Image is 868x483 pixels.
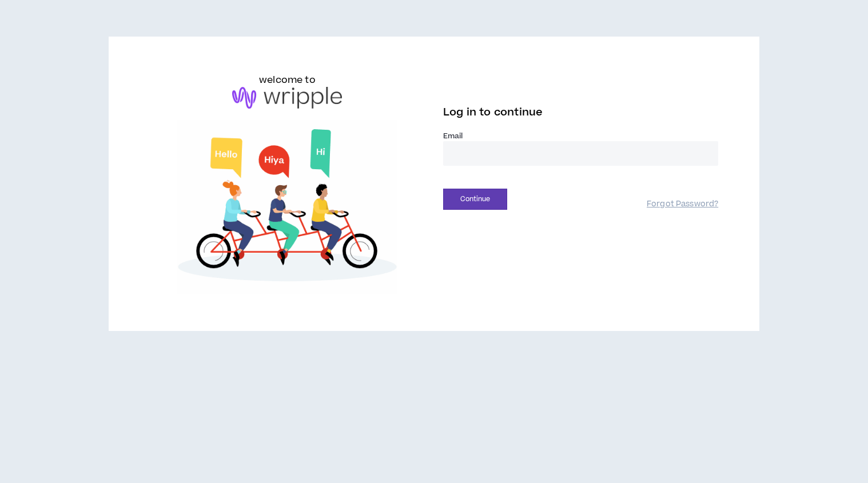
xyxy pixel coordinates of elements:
[150,120,425,294] img: Welcome to Wripple
[259,73,316,87] h6: welcome to
[647,199,718,210] a: Forgot Password?
[443,189,507,210] button: Continue
[232,87,342,109] img: logo-brand.png
[443,131,718,141] label: Email
[443,105,543,119] span: Log in to continue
